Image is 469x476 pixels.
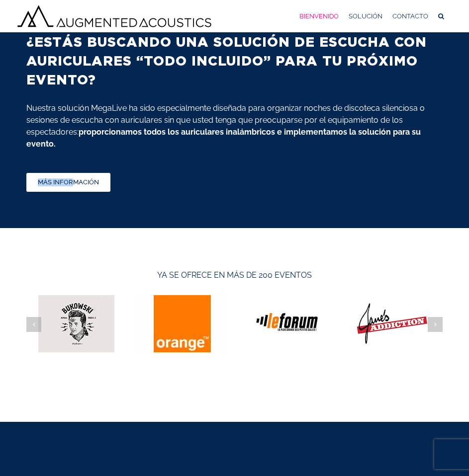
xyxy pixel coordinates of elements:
img: La adicción de Jane [347,295,438,352]
img: EL FORO VAUREAL [242,295,332,352]
div: Siguiente diapositiva [428,317,443,332]
font: proporcionamos todos los auriculares inalámbricos e implementamos la solución para su evento. [26,127,421,149]
div: 15 / 30 [237,295,338,354]
img: Logotipo de Acústica Aumentada [15,3,214,29]
font: MÁS INFORMACIÓN [38,178,99,186]
div: 13 / 30 [26,295,127,354]
div: Diapositiva anterior [26,317,41,332]
div: 16 / 30 [342,295,443,354]
font: Nuestra solución MegaLive ha sido especialmente diseñada para organizar noches de discoteca silen... [26,103,425,137]
div: 14 / 30 [132,295,232,354]
font: SOLUCIÓN [349,12,382,20]
font: BIENVENIDO [299,12,339,20]
font: CONTACTO [392,12,428,20]
font: ¿ESTÁS BUSCANDO UNA SOLUCIÓN DE ESCUCHA CON AURICULARES “TODO INCLUIDO” PARA TU PRÓXIMO EVENTO? [26,34,427,87]
font: YA SE OFRECE EN MÁS DE 200 EVENTOS [157,270,312,280]
img: Bukowski [31,295,122,352]
a: MÁS INFORMACIÓN [26,173,110,192]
